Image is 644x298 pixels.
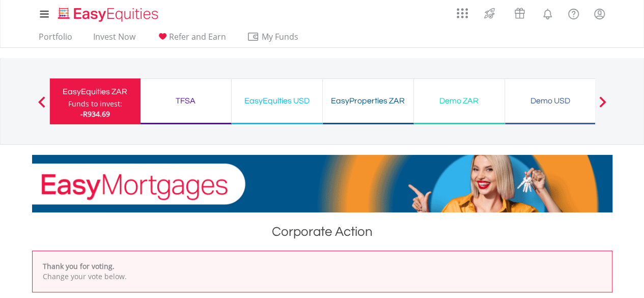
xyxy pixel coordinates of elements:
[43,272,602,282] p: Change your vote below.
[35,32,76,47] a: Portfolio
[152,32,230,47] a: Refer and Earn
[56,85,134,99] div: EasyEquities ZAR
[43,261,115,271] b: Thank you for voting.
[511,94,590,108] div: Demo USD
[68,99,122,109] div: Funds to invest:
[329,94,407,108] div: EasyProperties ZAR
[169,31,226,42] span: Refer and Earn
[592,101,612,112] button: Next
[535,3,561,23] a: Notifications
[89,32,139,47] a: Invest Now
[80,109,110,119] span: -R934.69
[505,3,535,21] a: Vouchers
[511,5,528,21] img: vouchers-v2.svg
[420,94,498,108] div: Demo ZAR
[247,30,314,43] span: My Funds
[147,94,225,108] div: TFSA
[238,94,316,108] div: EasyEquities USD
[56,6,162,23] img: EasyEquities_Logo.png
[481,5,498,21] img: thrive-v2.svg
[32,155,612,212] img: EasyMortage Promotion Banner
[32,101,52,112] button: Previous
[561,3,586,23] a: FAQ's and Support
[54,3,162,23] a: Home page
[586,3,612,25] a: My Profile
[32,223,612,246] h1: Corporate Action
[450,3,474,19] a: AppsGrid
[457,8,468,19] img: grid-menu-icon.svg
